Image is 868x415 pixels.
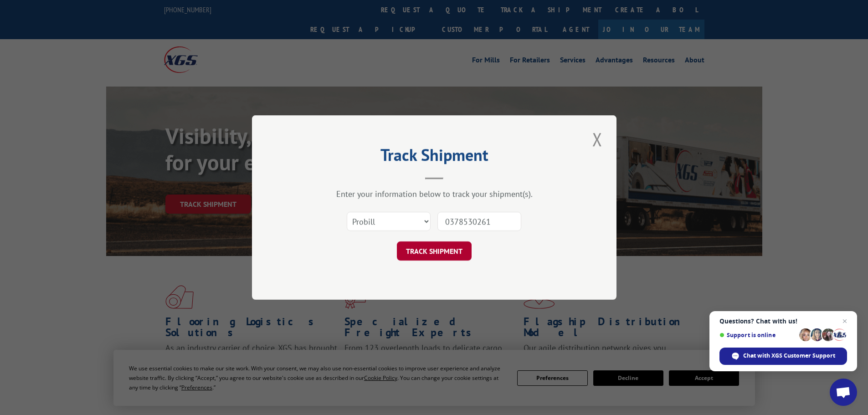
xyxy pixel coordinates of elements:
[397,241,472,261] button: TRACK SHIPMENT
[830,379,857,406] a: Open chat
[437,212,521,231] input: Number(s)
[719,332,796,338] span: Support is online
[743,352,835,360] span: Chat with XGS Customer Support
[719,318,847,325] span: Questions? Chat with us!
[298,189,571,199] div: Enter your information below to track your shipment(s).
[719,348,847,365] span: Chat with XGS Customer Support
[298,149,571,166] h2: Track Shipment
[590,127,605,152] button: Close modal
